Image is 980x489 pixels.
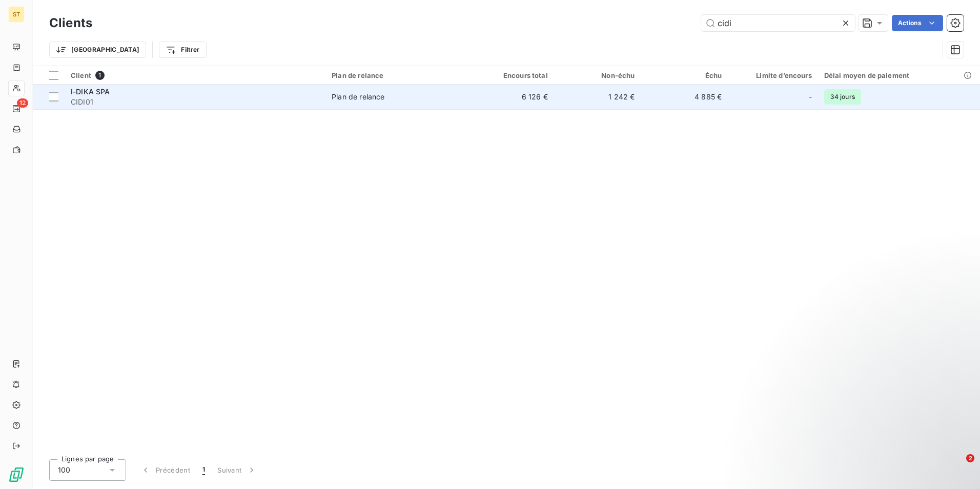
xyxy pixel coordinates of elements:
td: 1 242 € [554,85,641,109]
button: Actions [892,15,943,31]
span: I-DIKA SPA [71,87,110,96]
button: Précédent [134,459,196,481]
div: Limite d’encours [734,71,812,79]
button: 1 [196,459,211,481]
div: Plan de relance [332,71,461,79]
td: 4 885 € [641,85,728,109]
input: Rechercher [701,15,855,31]
div: Encours total [473,71,548,79]
span: Client [71,71,91,79]
span: 34 jours [824,89,861,105]
iframe: Intercom live chat [945,454,970,479]
span: - [809,92,812,102]
button: [GEOGRAPHIC_DATA] [49,42,146,58]
div: Plan de relance [332,92,384,102]
button: Suivant [211,459,263,481]
span: 1 [202,465,205,475]
span: CIDI01 [71,97,319,107]
div: Non-échu [560,71,635,79]
div: Délai moyen de paiement [824,71,974,79]
div: Échu [647,71,722,79]
iframe: Intercom notifications message [775,390,980,461]
img: Logo LeanPay [8,466,25,483]
button: Filtrer [159,42,206,58]
span: 12 [17,98,28,108]
span: 100 [58,465,70,475]
h3: Clients [49,14,92,32]
div: ST [8,6,25,23]
span: 2 [966,454,974,462]
td: 6 126 € [467,85,554,109]
span: 1 [95,71,105,80]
